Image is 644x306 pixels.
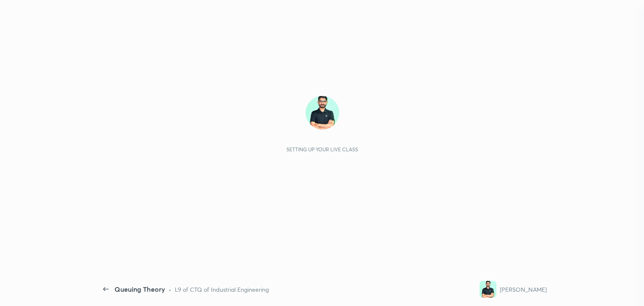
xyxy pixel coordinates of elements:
div: L9 of CTQ of Industrial Engineering [175,285,269,294]
img: 963340471ff5441e8619d0a0448153d9.jpg [480,281,496,298]
img: 963340471ff5441e8619d0a0448153d9.jpg [306,96,339,130]
div: Queuing Theory [114,284,165,294]
div: • [169,285,171,294]
div: Setting up your live class [286,146,358,153]
div: [PERSON_NAME] [500,285,547,294]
